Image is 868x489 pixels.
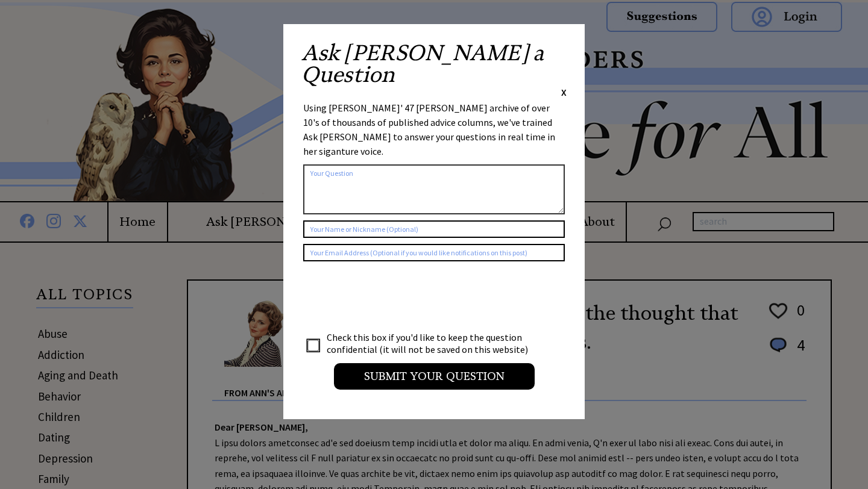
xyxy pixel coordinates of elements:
[334,363,535,390] input: Submit your Question
[326,331,539,356] td: Check this box if you'd like to keep the question confidential (it will not be saved on this webs...
[303,220,565,238] input: Your Name or Nickname (Optional)
[301,42,567,86] h2: Ask [PERSON_NAME] a Question
[303,101,565,158] div: Using [PERSON_NAME]' 47 [PERSON_NAME] archive of over 10's of thousands of published advice colum...
[303,244,565,261] input: Your Email Address (Optional if you would like notifications on this post)
[303,273,486,320] iframe: reCAPTCHA
[561,86,567,98] span: X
